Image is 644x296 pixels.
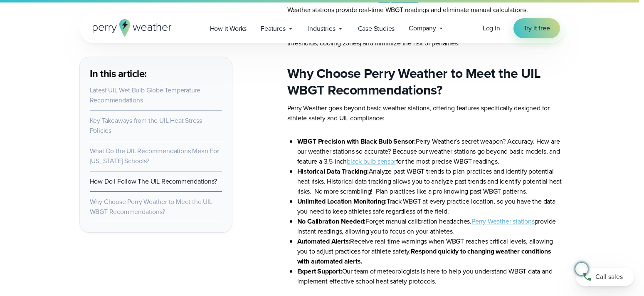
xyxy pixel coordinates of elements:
a: Latest UIL Wet Bulb Globe Temperature Recommendations [90,85,201,105]
a: Key Takeaways from the UIL Heat Stress Policies [90,116,202,135]
h3: In this article: [90,67,222,80]
span: Try it free [523,23,550,33]
li: Analyze past WBGT trends to plan practices and identify potential heat risks. Historical data tra... [297,167,565,197]
li: Receive real-time warnings when WBGT reaches critical levels, allowing you to adjust practices fo... [297,236,565,266]
span: Industries [308,24,336,34]
li: Our team of meteorologists is here to help you understand WBGT data and implement effective schoo... [297,266,565,286]
strong: Why Choose Perry Weather to Meet the UIL WBGT Recommendations? [287,63,541,100]
strong: Automated Alerts: [297,236,350,246]
a: How Do I Follow The UIL Recommendations? [90,177,217,186]
strong: Historical Data Tracking: [297,167,369,176]
strong: Unlimited Location Monitoring: [297,197,387,206]
a: How it Works [203,20,254,37]
span: Company [409,23,436,33]
a: Why Choose Perry Weather to Meet the UIL WBGT Recommendations? [90,197,212,216]
a: What Do the UIL Recommendations Mean For [US_STATE] Schools? [90,146,219,166]
a: Log in [483,23,500,33]
strong: WBGT Precision with Black Bulb Sensor: [297,137,416,146]
span: How it Works [210,24,247,34]
li: Forget manual calibration headaches. provide instant readings, allowing you to focus on your athl... [297,216,565,236]
span: Case Studies [358,24,395,34]
li: Track WBGT at every practice location, so you have the data you need to keep athletes safe regard... [297,197,565,216]
strong: Respond quickly to changing weather conditions with automated alerts. [297,246,551,266]
a: Perry Weather stations [471,216,535,226]
li: Perry Weather’s secret weapon? Accuracy. How are our weather stations so accurate? Because our we... [297,137,565,167]
strong: No Calibration Needed: [297,216,366,226]
p: Perry Weather goes beyond basic weather stations, offering features specifically designed for ath... [287,103,565,123]
span: Call sales [595,272,623,282]
span: Features [261,24,285,34]
a: Case Studies [351,20,402,37]
a: black bulb sensor [347,157,396,166]
a: Try it free [513,18,560,38]
a: Call sales [576,268,634,286]
strong: Expert Support: [297,266,342,276]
